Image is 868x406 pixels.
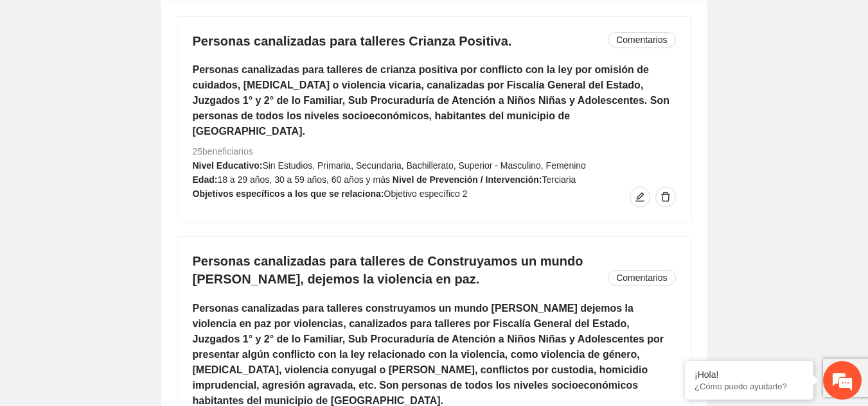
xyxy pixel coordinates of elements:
[217,174,390,185] span: 18 a 29 años, 30 a 59 años, 60 años y más
[542,174,576,185] span: Terciaria
[193,174,218,185] strong: Edad:
[655,187,676,207] button: delete
[695,369,804,380] div: ¡Hola!
[695,382,804,391] p: ¿Cómo puedo ayudarte?
[393,174,542,185] strong: Nivel de Prevención / Intervención:
[656,192,675,202] span: delete
[616,271,667,285] span: Comentarios
[608,32,675,47] button: Comentarios
[193,160,263,171] strong: Nivel Educativo:
[193,189,384,199] strong: Objetivos específicos a los que se relaciona:
[193,32,676,50] h4: Personas canalizadas para talleres Crianza Positiva.
[6,270,245,315] textarea: Escriba su mensaje y pulse “Intro”
[211,6,242,37] div: Minimizar ventana de chat en vivo
[193,146,253,156] span: 25 beneficiarios
[75,131,177,260] span: Estamos en línea.
[630,192,650,202] span: edit
[262,160,585,171] span: Sin Estudios, Primaria, Secundaria, Bachillerato, Superior - Masculino, Femenino
[608,270,675,285] button: Comentarios
[630,187,650,207] button: edit
[384,189,468,199] span: Objetivo específico 2
[67,65,216,82] div: Chatee con nosotros ahora
[193,252,676,288] h4: Personas canalizadas para talleres de Construyamos un mundo [PERSON_NAME], dejemos la violencia e...
[193,62,676,139] h5: Personas canalizadas para talleres de crianza positiva por conflicto con la ley por omisión de cu...
[616,33,667,47] span: Comentarios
